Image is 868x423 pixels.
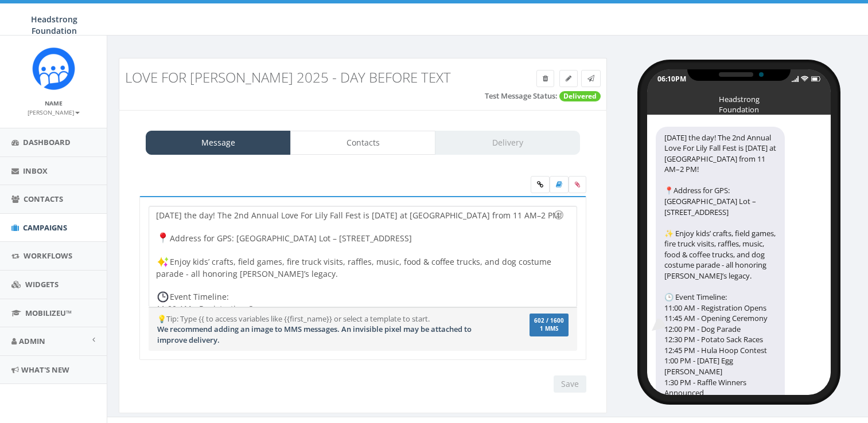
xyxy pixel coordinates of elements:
[157,256,169,268] img: ✨
[125,70,477,85] h3: Love For [PERSON_NAME] 2025 - Day Before Text
[657,74,686,84] div: 06:10PM
[157,291,169,303] img: 🕒
[710,94,768,100] div: Headstrong Foundation
[552,208,566,222] div: Use the TAB key to insert emoji faster
[149,314,506,346] div: 💡Tip: Type {{ to access variables like {{first_name}} or select a template to start.
[157,324,472,345] span: We recommend adding an image to MMS messages. An invisible pixel may be attached to improve deliv...
[24,194,63,204] span: Contacts
[19,336,45,346] span: Admin
[23,166,48,176] span: Inbox
[28,108,80,116] small: [PERSON_NAME]
[534,326,564,332] span: 1 MMS
[534,317,564,324] span: 602 / 1600
[149,206,576,307] div: [DATE] the day! The 2nd Annual Love For Lily Fall Fest is [DATE] at [GEOGRAPHIC_DATA] from 11 AM–...
[32,47,75,90] img: Rally_platform_Icon_1.png
[45,99,63,107] small: Name
[485,91,558,101] label: Test Message Status:
[21,365,69,375] span: What's New
[543,73,548,83] span: Delete Campaign
[25,308,72,318] span: MobilizeU™
[550,176,569,193] label: Insert Template Text
[157,232,169,244] img: 📍
[290,131,435,155] a: Contacts
[23,137,71,147] span: Dashboard
[28,107,80,117] a: [PERSON_NAME]
[25,279,59,289] span: Widgets
[23,222,67,233] span: Campaigns
[24,250,72,261] span: Workflows
[587,73,594,83] span: Send Test Message
[559,91,601,101] span: Delivered
[31,14,77,36] span: Headstrong Foundation
[566,73,571,83] span: Edit Campaign
[146,131,291,155] a: Message
[569,176,586,193] span: Attach your media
